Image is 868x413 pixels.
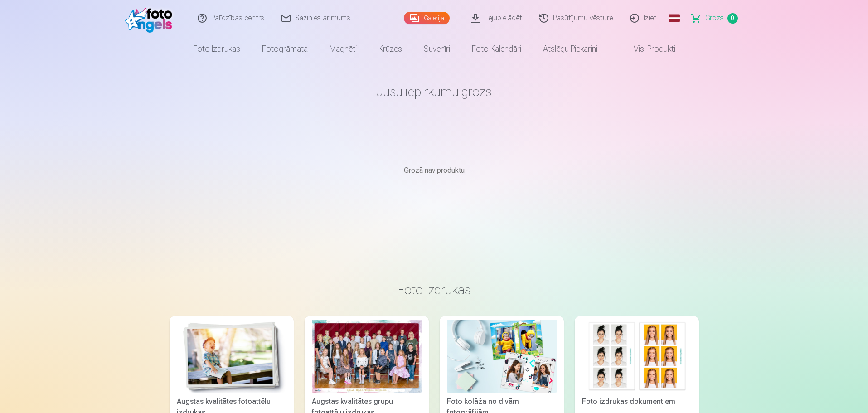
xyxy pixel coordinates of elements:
[170,165,699,176] p: Grozā nav produktu
[461,36,532,62] a: Foto kalendāri
[368,36,413,62] a: Krūzes
[182,36,251,62] a: Foto izdrukas
[319,36,368,62] a: Magnēti
[608,36,686,62] a: Visi produkti
[177,282,692,298] h3: Foto izdrukas
[705,13,724,24] span: Grozs
[447,320,557,393] img: Foto kolāža no divām fotogrāfijām
[413,36,461,62] a: Suvenīri
[170,83,699,100] h1: Jūsu iepirkumu grozs
[404,12,450,24] a: Galerija
[125,4,177,33] img: /fa1
[177,320,286,393] img: Augstas kvalitātes fotoattēlu izdrukas
[532,36,608,62] a: Atslēgu piekariņi
[251,36,319,62] a: Fotogrāmata
[727,13,738,24] span: 0
[582,320,692,393] img: Foto izdrukas dokumentiem
[578,396,695,407] div: Foto izdrukas dokumentiem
